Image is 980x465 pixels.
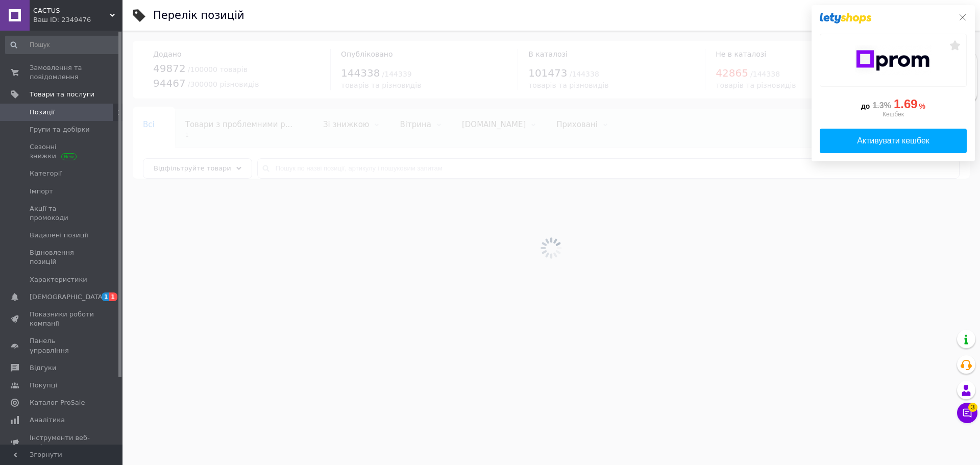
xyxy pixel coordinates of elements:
span: Акції та промокоди [30,204,94,223]
span: 3 [968,403,977,412]
div: Перелік позицій [153,10,244,21]
span: Показники роботи компанії [30,310,94,328]
span: Характеристики [30,275,87,284]
span: 1 [109,292,117,301]
span: [DEMOGRAPHIC_DATA] [30,292,105,302]
span: CACTUS [33,6,110,15]
span: Видалені позиції [30,231,88,240]
span: Каталог ProSale [30,398,85,407]
span: Позиції [30,108,55,117]
span: Панель управління [30,336,94,355]
input: Пошук [5,36,120,54]
span: Групи та добірки [30,125,90,134]
button: Чат з покупцем3 [957,403,977,423]
span: Сезонні знижки [30,142,94,161]
span: Товари та послуги [30,90,94,99]
span: Категорії [30,169,62,178]
div: Ваш ID: 2349476 [33,15,122,25]
span: Покупці [30,381,57,390]
span: Відновлення позицій [30,248,94,266]
span: Інструменти веб-майстра та SEO [30,433,94,452]
span: Замовлення та повідомлення [30,63,94,82]
span: Імпорт [30,187,53,196]
span: Відгуки [30,363,56,373]
span: Аналітика [30,415,65,425]
span: 1 [102,292,110,301]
